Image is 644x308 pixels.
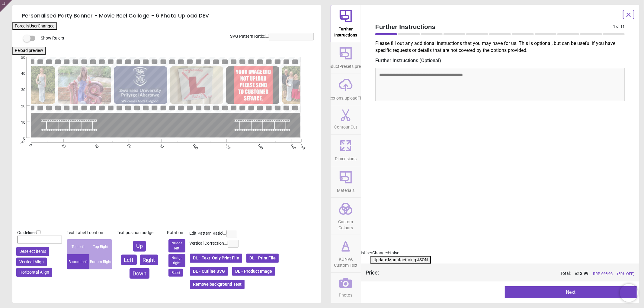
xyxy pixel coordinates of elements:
div: Rotation [167,230,187,236]
button: Custom Colours [331,198,361,235]
button: Horizontal Align [16,268,52,277]
button: Deselect items [16,247,49,256]
button: DL - Print File [246,253,279,263]
span: Materials [337,185,354,194]
button: Further Instructions [331,5,361,42]
button: Left [121,255,137,265]
button: Reload preview [12,47,46,55]
button: Nudge right [168,254,185,267]
button: Materials [331,166,361,198]
button: Right [140,255,158,265]
iframe: Brevo live chat [620,284,638,302]
button: Contour Cut [331,105,361,134]
label: SVG Pattern Ratio: [230,33,265,40]
div: Show Rulers [27,35,321,42]
button: DL - Text-Only Print File [189,253,243,263]
label: Edit Pattern Ratio [189,230,223,237]
span: Dimensions [335,153,357,162]
button: Up [133,241,146,251]
div: Text Label Location [67,230,112,236]
div: Text position nudge [117,230,162,236]
button: Update Manufacturing JSON [370,256,431,264]
button: Down [130,268,149,279]
span: Contour Cut [334,121,357,130]
button: KONVA Custom Text [331,235,361,272]
div: Bottom Left [67,254,89,269]
p: Please fill out any additional instructions that you may have for us. This is optional, but can b... [375,40,630,54]
span: RRP [593,271,613,277]
span: £ 25.98 [601,271,613,276]
label: Further Instructions (Optional) [375,57,625,64]
span: Custom Colours [331,216,360,231]
div: Top Right [89,239,112,254]
span: productPresets.preset [325,61,367,70]
button: Next [505,286,637,298]
button: DL - Cutline SVG [189,266,229,277]
div: Price : [366,269,379,276]
span: 50 [14,55,25,60]
span: Further Instructions [331,23,360,38]
div: Total: [388,271,634,277]
label: Vertical Correction [189,240,224,246]
span: Guidelines [17,230,37,235]
button: Reset [168,269,183,277]
span: 1 of 11 [613,24,625,29]
div: Bottom Right [89,254,112,269]
span: £ [575,271,588,277]
button: Force isUserChanged [12,22,57,30]
div: Top Left [67,239,89,254]
button: productPresets.preset [331,42,361,74]
button: Remove background Test [189,279,245,290]
span: Further Instructions [375,22,613,31]
span: 12.99 [578,271,588,276]
span: Photos [339,289,353,298]
button: Vertical Align [16,258,47,267]
h5: Personalised Party Banner - Movie Reel Collage - 6 Photo Upload DEV [22,10,311,22]
button: Nudge left [168,239,185,252]
button: Dimensions [331,135,361,166]
button: sections.uploadFile [331,74,361,105]
div: isUserChanged: false [361,250,639,256]
span: sections.uploadFile [328,92,364,101]
button: DL - Product Image [232,266,276,277]
button: Photos [331,273,361,302]
span: KONVA Custom Text [331,253,360,268]
span: (50% OFF) [617,271,634,277]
